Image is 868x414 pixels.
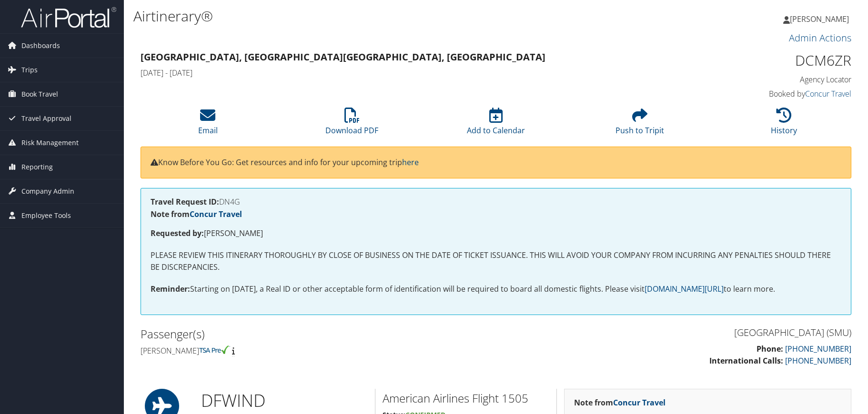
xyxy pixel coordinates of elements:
p: Know Before You Go: Get resources and info for your upcoming trip [151,157,841,169]
h4: Agency Locator [685,74,852,85]
img: tsa-precheck.png [199,345,230,354]
a: Concur Travel [190,209,242,219]
img: airportal-logo.png [21,6,116,29]
h4: [PERSON_NAME] [141,345,489,356]
h4: Booked by [685,89,852,99]
a: Concur Travel [613,397,666,408]
strong: Travel Request ID: [151,197,219,207]
span: Travel Approval [21,107,71,130]
a: Concur Travel [805,89,851,99]
p: Starting on [DATE], a Real ID or other acceptable form of identification will be required to boar... [151,283,841,296]
span: Employee Tools [21,204,71,227]
h1: Airtinerary® [133,6,617,26]
a: Admin Actions [789,31,851,44]
strong: Reminder: [151,284,190,294]
span: Reporting [21,155,53,179]
h4: [DATE] - [DATE] [141,68,670,78]
strong: Note from [574,397,666,408]
a: here [402,157,419,168]
a: History [771,113,797,136]
a: Push to Tripit [616,113,664,136]
span: Company Admin [21,179,74,203]
strong: Requested by: [151,228,204,238]
h3: [GEOGRAPHIC_DATA] (SMU) [503,326,851,339]
span: Risk Management [21,131,79,155]
strong: Note from [151,209,242,219]
span: Dashboards [21,34,60,58]
a: [PHONE_NUMBER] [785,355,851,366]
a: Email [198,113,218,136]
h1: DFW IND [201,389,368,413]
h2: American Airlines Flight 1505 [383,390,549,406]
span: Book Travel [21,82,58,106]
strong: Phone: [757,344,783,354]
a: Download PDF [325,113,378,136]
a: [DOMAIN_NAME][URL] [645,284,724,294]
h4: DN4G [151,198,841,206]
a: Add to Calendar [467,113,525,136]
span: Trips [21,58,38,82]
h2: Passenger(s) [141,326,489,342]
p: PLEASE REVIEW THIS ITINERARY THOROUGHLY BY CLOSE OF BUSINESS ON THE DATE OF TICKET ISSUANCE. THIS... [151,249,841,274]
a: [PHONE_NUMBER] [785,344,851,354]
a: [PERSON_NAME] [783,5,858,33]
h1: DCM6ZR [685,50,852,70]
strong: International Calls: [709,355,783,366]
p: [PERSON_NAME] [151,227,841,240]
span: [PERSON_NAME] [790,14,849,24]
strong: [GEOGRAPHIC_DATA], [GEOGRAPHIC_DATA] [GEOGRAPHIC_DATA], [GEOGRAPHIC_DATA] [141,50,545,63]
